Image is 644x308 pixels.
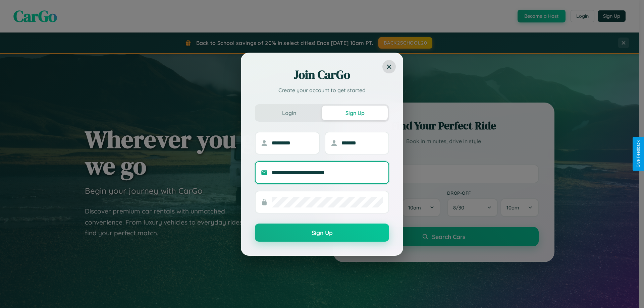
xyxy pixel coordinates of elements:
div: Give Feedback [636,140,641,168]
button: Login [256,106,322,120]
button: Sign Up [322,106,388,120]
p: Create your account to get started [255,86,389,94]
button: Sign Up [255,224,389,242]
h2: Join CarGo [255,67,389,83]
